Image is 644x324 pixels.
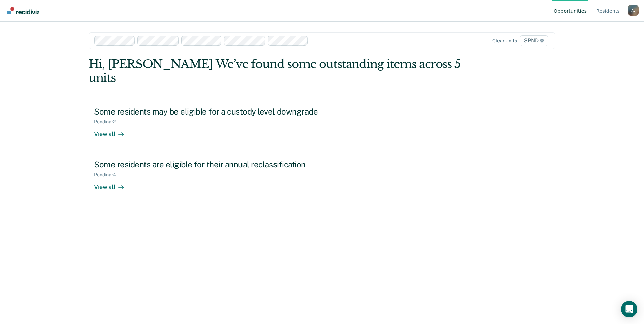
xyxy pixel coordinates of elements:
[628,5,639,16] div: A J
[94,160,330,169] div: Some residents are eligible for their annual reclassification
[89,57,462,85] div: Hi, [PERSON_NAME] We’ve found some outstanding items across 5 units
[628,5,639,16] button: Profile dropdown button
[94,125,132,138] div: View all
[94,172,121,178] div: Pending : 4
[89,101,555,154] a: Some residents may be eligible for a custody level downgradePending:2View all
[621,301,637,317] div: Open Intercom Messenger
[492,38,517,44] div: Clear units
[94,177,132,191] div: View all
[94,119,121,125] div: Pending : 2
[7,7,39,14] img: Recidiviz
[89,154,555,207] a: Some residents are eligible for their annual reclassificationPending:4View all
[94,107,330,117] div: Some residents may be eligible for a custody level downgrade
[520,35,548,46] span: SPND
